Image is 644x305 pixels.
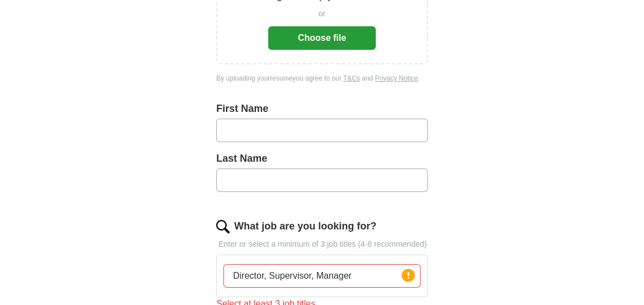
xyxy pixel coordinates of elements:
[216,238,428,250] p: Enter or select a minimum of 3 job titles (4-8 recommended)
[343,74,360,82] a: T&Cs
[216,151,428,166] label: Last Name
[234,219,376,234] label: What job are you looking for?
[216,73,428,83] div: By uploading your resume you agree to our and .
[375,74,418,82] a: Privacy Notice
[223,264,421,288] input: Type a job title and press enter
[216,220,230,233] img: search.png
[319,8,325,20] span: or
[268,26,376,50] button: Choose file
[216,101,428,116] label: First Name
